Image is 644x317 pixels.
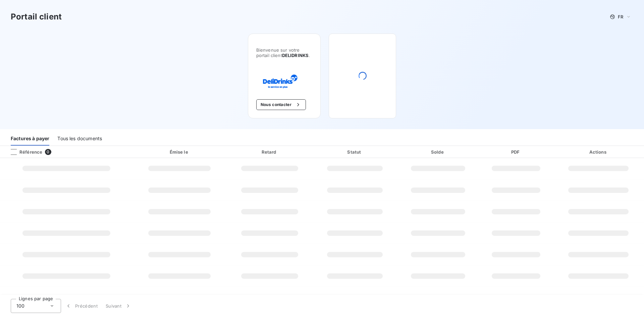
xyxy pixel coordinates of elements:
span: 0 [45,149,51,155]
div: Retard [228,149,311,155]
div: Référence [5,149,42,155]
span: DELIDRINKS [282,53,309,58]
img: Company logo [256,74,299,89]
div: Solde [398,149,478,155]
span: FR [618,14,623,19]
div: Actions [554,149,643,155]
button: Nous contacter [256,99,306,110]
div: PDF [480,149,551,155]
div: Statut [314,149,395,155]
button: Suivant [102,299,136,313]
div: Tous les documents [57,131,102,146]
span: 100 [16,303,24,309]
h3: Portail client [11,11,62,23]
div: Émise le [134,149,225,155]
span: Bienvenue sur votre portail client . [256,47,312,58]
div: Factures à payer [11,131,49,146]
button: Précédent [61,299,102,313]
